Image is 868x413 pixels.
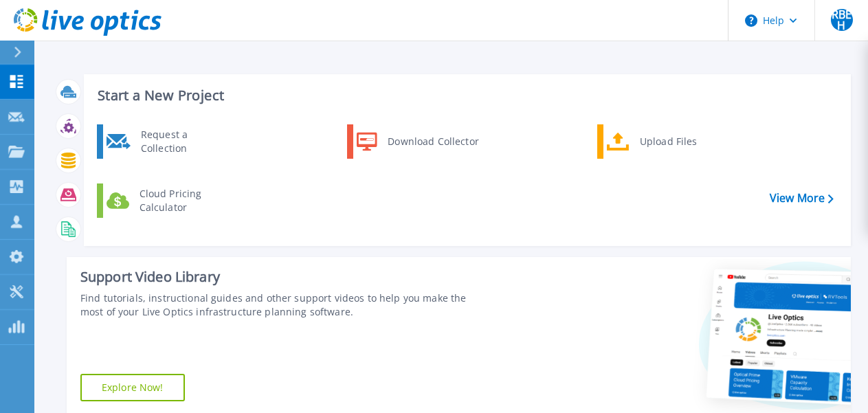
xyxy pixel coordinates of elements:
[80,291,488,319] div: Find tutorials, instructional guides and other support videos to help you make the most of your L...
[80,268,488,286] div: Support Video Library
[347,124,488,159] a: Download Collector
[97,124,238,159] a: Request a Collection
[633,128,735,155] div: Upload Files
[133,187,234,214] div: Cloud Pricing Calculator
[770,192,834,205] a: View More
[97,183,238,218] a: Cloud Pricing Calculator
[381,128,485,155] div: Download Collector
[134,128,234,155] div: Request a Collection
[831,9,853,31] span: RBEH
[98,88,833,103] h3: Start a New Project
[80,374,185,401] a: Explore Now!
[597,124,738,159] a: Upload Files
